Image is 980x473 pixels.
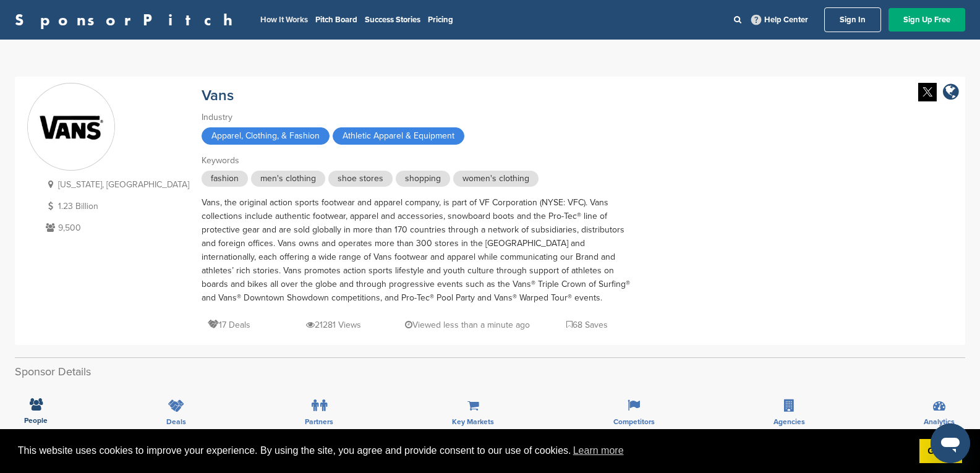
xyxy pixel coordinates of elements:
span: fashion [202,171,248,187]
span: Partners [305,418,333,425]
span: This website uses cookies to improve your experience. By using the site, you agree and provide co... [18,441,910,460]
h2: Sponsor Details [15,364,965,380]
p: 9,500 [43,220,189,236]
span: women's clothing [453,171,539,187]
div: Keywords [202,154,634,168]
span: Analytics [924,418,955,425]
span: men's clothing [251,171,325,187]
a: Vans [202,87,234,104]
a: Sign In [824,7,881,32]
span: shopping [396,171,450,187]
p: Viewed less than a minute ago [405,317,530,333]
a: Success Stories [365,15,420,25]
a: Pitch Board [315,15,357,25]
a: dismiss cookie message [919,439,962,464]
div: Vans, the original action sports footwear and apparel company, is part of VF Corporation (NYSE: V... [202,196,634,305]
span: Apparel, Clothing, & Fashion [202,127,330,145]
p: 1.23 Billion [43,198,189,214]
a: SponsorPitch [15,12,241,28]
span: People [24,417,48,424]
span: Athletic Apparel & Equipment [333,127,464,145]
a: Sign Up Free [888,8,965,32]
span: Key Markets [452,418,494,425]
iframe: Button to launch messaging window [931,424,970,463]
a: Pricing [428,15,453,25]
a: learn more about cookies [571,441,626,460]
a: company link [943,83,959,103]
p: 68 Saves [566,317,608,333]
span: Agencies [773,418,805,425]
div: Industry [202,111,634,124]
span: Competitors [613,418,655,425]
span: Deals [166,418,186,425]
a: How It Works [260,15,308,25]
p: [US_STATE], [GEOGRAPHIC_DATA] [43,177,189,192]
span: shoe stores [328,171,393,187]
img: Twitter white [918,83,937,101]
p: 17 Deals [208,317,250,333]
p: 21281 Views [306,317,361,333]
img: Sponsorpitch & Vans [28,96,114,159]
a: Help Center [749,12,811,27]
